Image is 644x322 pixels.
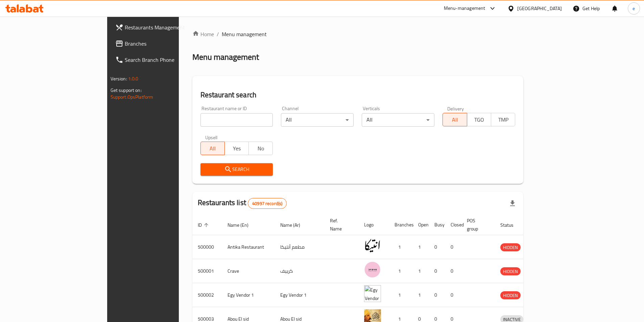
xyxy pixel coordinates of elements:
[467,113,491,126] button: TGO
[206,165,268,174] span: Search
[500,244,521,251] span: HIDDEN
[500,292,521,299] span: HIDDEN
[429,259,445,283] td: 0
[222,259,275,283] td: Crave
[445,215,461,235] th: Closed
[192,52,259,63] h2: Menu management
[500,291,521,299] div: HIDDEN
[413,259,429,283] td: 1
[429,215,445,235] th: Busy
[198,198,287,209] h2: Restaurants list
[217,30,219,38] li: /
[280,221,309,229] span: Name (Ar)
[429,235,445,259] td: 0
[467,217,487,233] span: POS group
[364,261,381,278] img: Crave
[125,56,209,64] span: Search Branch Phone
[491,113,515,126] button: TMP
[204,144,222,153] span: All
[248,198,287,209] div: Total records count
[633,5,635,12] span: e
[447,106,464,111] label: Delivery
[359,215,389,235] th: Logo
[200,142,225,155] button: All
[429,283,445,307] td: 0
[222,235,275,259] td: Antika Restaurant
[275,259,325,283] td: كرييف
[222,283,275,307] td: Egy Vendor 1
[275,283,325,307] td: Egy Vendor 1
[443,113,467,126] button: All
[252,144,270,153] span: No
[200,163,273,176] button: Search
[389,259,413,283] td: 1
[444,4,485,13] div: Menu-management
[500,268,521,275] span: HIDDEN
[275,235,325,259] td: مطعم أنتيكا
[364,285,381,302] img: Egy Vendor 1
[445,283,461,307] td: 0
[198,221,211,229] span: ID
[330,217,351,233] span: Ref. Name
[517,5,562,12] div: [GEOGRAPHIC_DATA]
[364,237,381,254] img: Antika Restaurant
[110,52,215,68] a: Search Branch Phone
[128,74,139,83] span: 1.0.0
[192,30,524,38] nav: breadcrumb
[111,74,127,83] span: Version:
[446,115,464,125] span: All
[413,283,429,307] td: 1
[500,221,522,229] span: Status
[200,90,516,100] h2: Restaurant search
[494,115,512,125] span: TMP
[445,259,461,283] td: 0
[413,235,429,259] td: 1
[224,142,249,155] button: Yes
[125,40,209,48] span: Branches
[228,221,257,229] span: Name (En)
[248,142,273,155] button: No
[228,144,246,153] span: Yes
[389,283,413,307] td: 1
[413,215,429,235] th: Open
[205,135,218,140] label: Upsell
[504,195,521,212] div: Export file
[389,235,413,259] td: 1
[222,30,267,38] span: Menu management
[248,200,286,207] span: 40997 record(s)
[281,113,354,127] div: All
[362,113,434,127] div: All
[445,235,461,259] td: 0
[110,35,215,52] a: Branches
[110,19,215,35] a: Restaurants Management
[389,215,413,235] th: Branches
[470,115,488,125] span: TGO
[125,23,209,31] span: Restaurants Management
[200,113,273,127] input: Search for restaurant name or ID..
[111,86,142,95] span: Get support on:
[111,93,153,101] a: Support.OpsPlatform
